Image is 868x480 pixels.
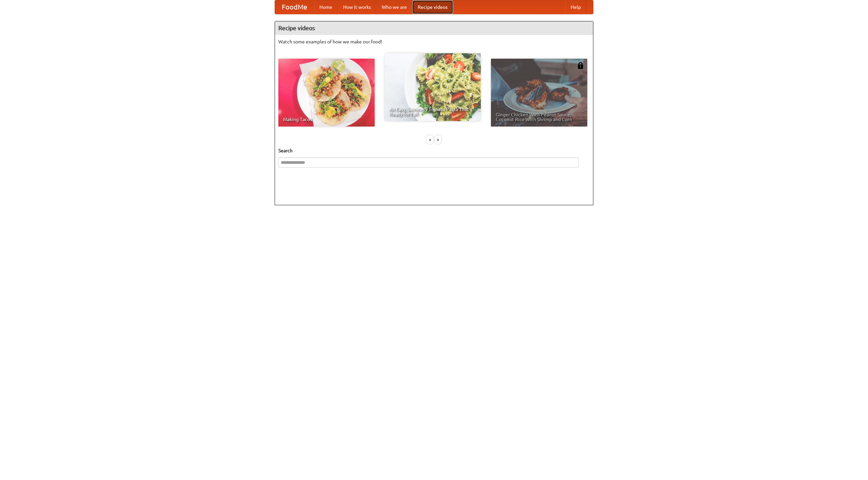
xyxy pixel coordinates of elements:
a: Home [314,0,338,14]
a: Making Tacos [278,59,375,127]
span: An Easy, Summery Tomato Pasta That's Ready for Fall [389,107,476,116]
h4: Recipe videos [275,21,593,35]
img: 483408.png [577,62,584,69]
span: Making Tacos [283,117,370,122]
div: » [435,135,441,144]
a: Recipe videos [412,0,453,14]
a: How it works [338,0,376,14]
a: Help [565,0,586,14]
p: Watch some examples of how we make our food! [278,38,590,45]
a: FoodMe [275,0,314,14]
a: Who we are [376,0,412,14]
div: « [427,135,433,144]
a: An Easy, Summery Tomato Pasta That's Ready for Fall [384,53,481,121]
h5: Search [278,147,590,154]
